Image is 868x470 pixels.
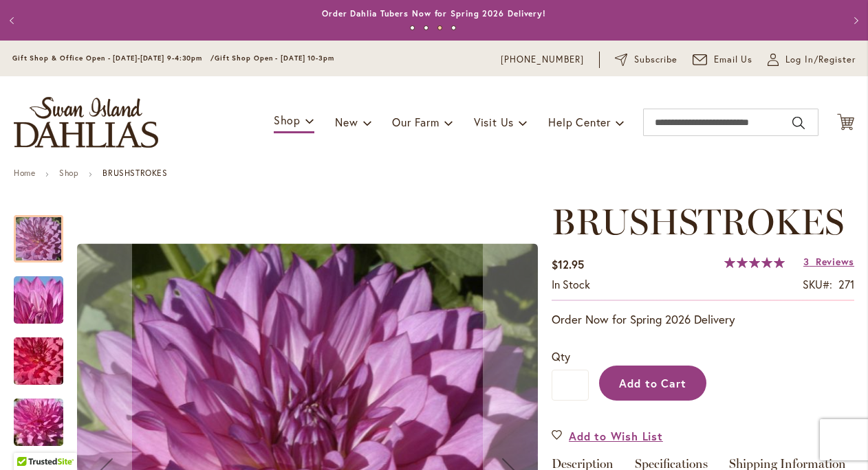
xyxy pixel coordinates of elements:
[619,376,687,390] span: Add to Cart
[803,255,810,268] span: 3
[768,53,856,67] a: Log In/Register
[12,54,215,63] span: Gift Shop & Office Open - [DATE]-[DATE] 9-4:30pm /
[714,53,753,67] span: Email Us
[59,168,78,178] a: Shop
[552,257,584,271] span: $12.95
[14,168,35,178] a: Home
[14,262,77,324] div: BRUSHSTROKES
[785,53,856,67] span: Log In/Register
[14,385,77,446] div: BRUSHSTROKES
[816,255,854,268] span: Reviews
[14,97,158,148] a: store logo
[410,25,415,30] button: 1 of 4
[552,349,570,363] span: Qty
[392,115,439,129] span: Our Farm
[552,277,590,293] div: Availability
[322,8,546,19] a: Order Dahlia Tubers Now for Spring 2026 Delivery!
[552,200,844,243] span: BRUSHSTROKES
[548,115,611,129] span: Help Center
[724,257,785,268] div: 100%
[335,115,358,129] span: New
[569,428,663,444] span: Add to Wish List
[10,421,49,460] iframe: Launch Accessibility Center
[552,311,854,328] p: Order Now for Spring 2026 Delivery
[838,277,854,293] div: 271
[803,277,832,291] strong: SKU
[451,25,456,30] button: 4 of 4
[14,201,77,262] div: BRUSHSTROKES
[615,53,677,67] a: Subscribe
[424,25,428,30] button: 2 of 4
[599,366,706,401] button: Add to Cart
[14,324,77,385] div: BRUSHSTROKES
[552,277,590,291] span: In stock
[501,53,584,67] a: [PHONE_NUMBER]
[102,168,167,178] strong: BRUSHSTROKES
[215,54,334,63] span: Gift Shop Open - [DATE] 10-3pm
[840,7,868,34] button: Next
[552,428,663,444] a: Add to Wish List
[437,25,442,30] button: 3 of 4
[474,115,514,129] span: Visit Us
[634,53,677,67] span: Subscribe
[693,53,753,67] a: Email Us
[803,255,854,268] a: 3 Reviews
[274,113,301,127] span: Shop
